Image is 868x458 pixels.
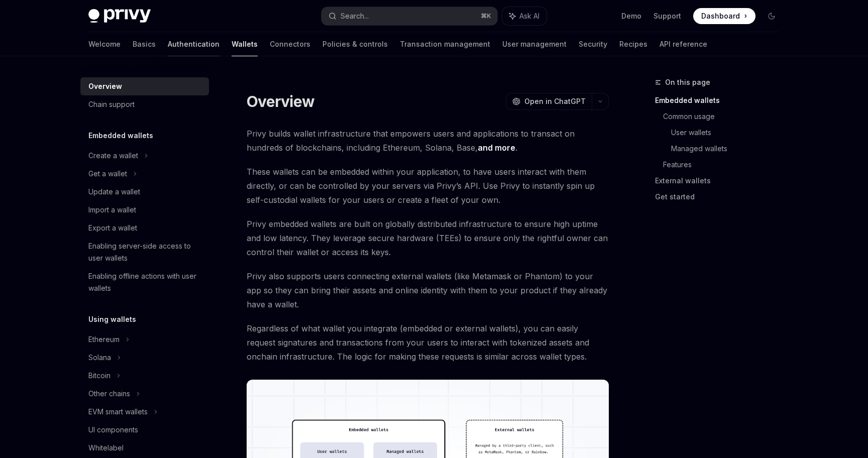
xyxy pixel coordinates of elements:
a: Enabling offline actions with user wallets [80,267,209,297]
a: Export a wallet [80,219,209,237]
a: UI components [80,421,209,439]
div: Update a wallet [88,186,140,198]
img: dark logo [88,9,151,23]
div: Export a wallet [88,222,137,234]
a: Embedded wallets [655,92,788,108]
div: Whitelabel [88,442,124,454]
a: Connectors [270,32,310,56]
a: and more [478,143,515,153]
a: Enabling server-side access to user wallets [80,237,209,267]
div: Create a wallet [88,150,138,162]
a: Recipes [619,32,647,56]
a: External wallets [655,173,788,189]
a: User wallets [671,125,788,141]
h1: Overview [247,92,314,110]
a: Whitelabel [80,439,209,457]
span: On this page [665,76,710,88]
a: Support [654,11,681,21]
a: Import a wallet [80,201,209,219]
a: Get started [655,189,788,205]
div: UI components [88,424,138,436]
a: Wallets [232,32,258,56]
a: Welcome [88,32,121,56]
a: Dashboard [693,8,755,24]
div: Enabling offline actions with user wallets [88,270,203,294]
button: Search...⌘K [321,7,497,25]
span: Regardless of what wallet you integrate (embedded or external wallets), you can easily request si... [247,321,609,364]
a: Security [579,32,607,56]
a: Common usage [663,108,788,125]
a: Update a wallet [80,183,209,201]
div: EVM smart wallets [88,406,148,418]
a: Chain support [80,95,209,113]
span: These wallets can be embedded within your application, to have users interact with them directly,... [247,165,609,207]
span: ⌘ K [481,12,491,20]
button: Toggle dark mode [764,8,780,24]
div: Bitcoin [88,370,111,382]
h5: Embedded wallets [88,130,153,142]
button: Open in ChatGPT [506,93,592,110]
a: Authentication [168,32,220,56]
div: Solana [88,352,111,364]
span: Open in ChatGPT [524,96,586,106]
div: Search... [341,10,369,22]
h5: Using wallets [88,313,136,325]
div: Import a wallet [88,204,136,216]
div: Ethereum [88,333,120,346]
div: Get a wallet [88,168,127,180]
span: Ask AI [519,11,539,21]
a: Overview [80,77,209,95]
button: Ask AI [502,7,547,25]
div: Enabling server-side access to user wallets [88,240,203,264]
div: Other chains [88,388,130,400]
span: Privy embedded wallets are built on globally distributed infrastructure to ensure high uptime and... [247,217,609,259]
div: Chain support [88,98,135,110]
span: Privy also supports users connecting external wallets (like Metamask or Phantom) to your app so t... [247,269,609,311]
a: Demo [621,11,641,21]
span: Dashboard [701,11,740,21]
a: Managed wallets [671,141,788,157]
a: Policies & controls [322,32,388,56]
a: Basics [133,32,156,56]
div: Overview [88,80,122,92]
a: Features [663,157,788,173]
a: API reference [660,32,707,56]
span: Privy builds wallet infrastructure that empowers users and applications to transact on hundreds o... [247,127,609,155]
a: Transaction management [400,32,490,56]
a: User management [502,32,567,56]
